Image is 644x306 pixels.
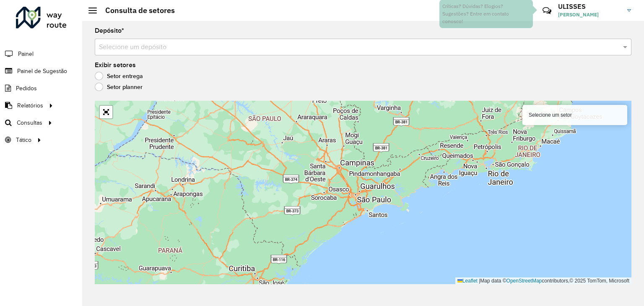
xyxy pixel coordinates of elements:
[522,105,627,125] div: Selecione um setor
[457,278,478,284] a: Leaflet
[18,50,34,58] span: Painel
[95,60,136,70] label: Exibir setores
[95,83,143,91] label: Setor planner
[506,278,542,284] a: OpenStreetMap
[17,101,43,110] span: Relatórios
[95,26,124,36] label: Depósito
[558,3,621,10] h3: ULISSES
[100,106,112,118] a: Abrir mapa em tela cheia
[17,67,67,76] span: Painel de Sugestão
[16,136,31,144] span: Tático
[558,11,621,18] span: [PERSON_NAME]
[16,84,37,93] span: Pedidos
[455,277,631,285] div: Map data © contributors,© 2025 TomTom, Microsoft
[479,278,480,284] span: |
[97,6,175,15] h2: Consulta de setores
[17,118,42,127] span: Consultas
[95,72,143,80] label: Setor entrega
[538,2,556,20] a: Contato Rápido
